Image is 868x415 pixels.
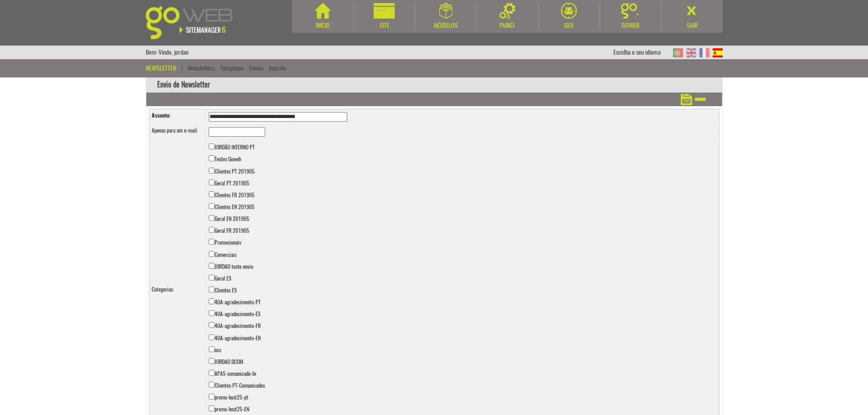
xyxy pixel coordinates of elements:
[600,21,661,30] div: Goweb
[209,368,257,378] label: APAS-comunicado-br
[209,237,241,246] label: Promocionais
[539,21,600,30] div: SEO
[209,143,215,149] input: JORDÃO INTERNO PT
[146,6,243,39] img: Goweb
[354,21,415,30] div: Site
[209,370,215,376] input: APAS-comunicado-br
[686,48,696,57] img: EN
[209,382,215,388] input: Clientes-PT-Comunicados
[146,64,182,73] div: Newsletter
[209,155,215,161] input: Testes Goweb
[209,346,215,352] input: ocs
[149,109,206,124] td: :
[621,3,640,19] img: Goweb
[209,273,231,282] label: Geral ES
[209,380,265,389] label: Clientes-PT-Comunicados
[152,286,173,293] label: Categorias
[146,46,189,59] div: Bem-Vindo, jordao
[209,201,255,211] label: Clientes EN 201905
[499,3,515,19] img: Painel
[209,333,261,342] label: 40A-agradecimento-EN
[292,21,354,30] div: Início
[209,261,253,271] label: JORDAO teste envio
[188,64,215,72] a: Newsletters
[209,166,255,175] label: Clientes PT 201905
[209,213,249,223] label: Geral EN 201905
[209,310,215,316] input: 40A-agradecimento-ES
[209,251,215,257] input: Comerciais
[209,239,215,245] input: Promocionais
[209,308,261,318] label: 40A-agradecimento-ES
[152,112,169,119] label: Assunto
[209,178,249,187] label: Geral PT 201905
[209,191,215,197] input: Clientes FR 201905
[699,48,709,57] img: FR
[209,287,215,292] input: Clientes ES
[209,405,215,411] input: promo-host25-EN
[209,320,261,330] label: 40A-agradecimento-FR
[157,80,210,89] nobr: Envio de Newsletter
[684,3,700,19] img: Sair
[209,263,215,269] input: JORDAO teste envio
[209,344,221,354] label: ocs
[152,127,197,134] label: Apenas para um e-mail
[209,179,215,185] input: Geral PT 201905
[209,392,248,401] label: promo-host25-pt
[315,3,331,19] img: Início
[209,285,237,294] label: Clientes ES
[477,21,538,30] div: Painel
[209,142,255,151] label: JORDÃO INTERNO PT
[439,3,452,19] img: Módulos
[713,48,723,57] img: ES
[209,225,249,235] label: Geral FR 201905
[209,298,215,304] input: 40A-agradecimento-PT
[209,334,215,340] input: 40A-agradecimento-EN
[209,154,241,163] label: Testes Goweb
[149,124,206,139] td: :
[662,21,723,30] div: Sair
[209,249,236,259] label: Comerciais
[209,275,215,281] input: Geral ES
[209,227,215,233] input: Geral FR 201905
[209,215,215,221] input: Geral EN 201905
[613,46,670,59] div: Escolha o seu idioma
[209,322,215,328] input: 40A-agradecimento-FR
[249,64,263,72] a: Envios
[673,48,683,57] img: PT
[209,394,215,400] input: promo-host25-pt
[209,168,215,174] input: Clientes PT 201905
[209,203,215,209] input: Clientes EN 201905
[416,21,477,30] div: Módulos
[209,358,215,364] input: JORDAO DCOM
[374,3,395,19] img: Site
[220,64,244,72] a: Templates
[209,297,261,306] label: 40A-agradecimento-PT
[209,404,249,413] label: promo-host25-EN
[209,356,243,366] label: JORDAO DCOM
[209,190,255,199] label: Clientes FR 201905
[561,3,577,19] img: SEO
[269,64,286,72] a: Inscrito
